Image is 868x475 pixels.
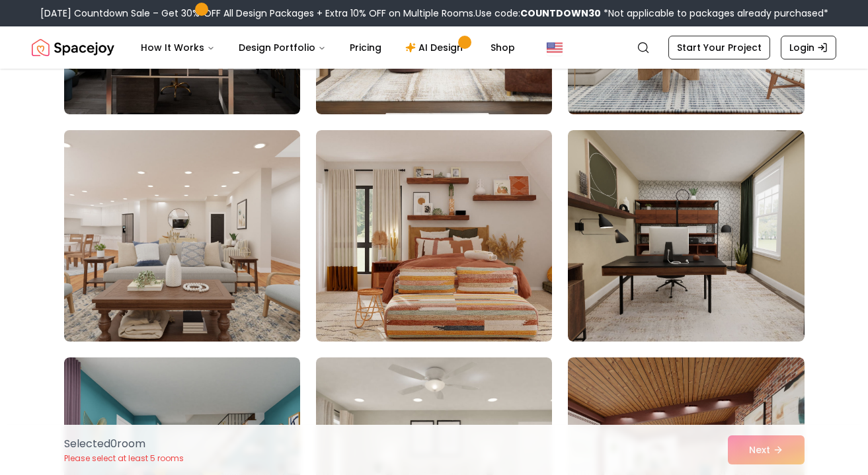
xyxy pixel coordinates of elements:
[480,34,526,61] a: Shop
[32,34,114,61] a: Spacejoy
[64,436,184,452] p: Selected 0 room
[130,34,526,61] nav: Main
[475,7,601,20] span: Use code:
[568,130,804,342] img: Room room-96
[130,34,225,61] button: How It Works
[601,7,828,20] span: *Not applicable to packages already purchased*
[58,125,306,347] img: Room room-94
[781,36,836,59] a: Login
[520,7,601,20] b: COUNTDOWN30
[395,34,477,61] a: AI Design
[32,26,836,69] nav: Global
[40,7,828,20] div: [DATE] Countdown Sale – Get 30% OFF All Design Packages + Extra 10% OFF on Multiple Rooms.
[64,453,184,464] p: Please select at least 5 rooms
[668,36,770,59] a: Start Your Project
[339,34,392,61] a: Pricing
[316,130,552,342] img: Room room-95
[228,34,336,61] button: Design Portfolio
[547,40,563,55] img: United States
[32,34,114,61] img: Spacejoy Logo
